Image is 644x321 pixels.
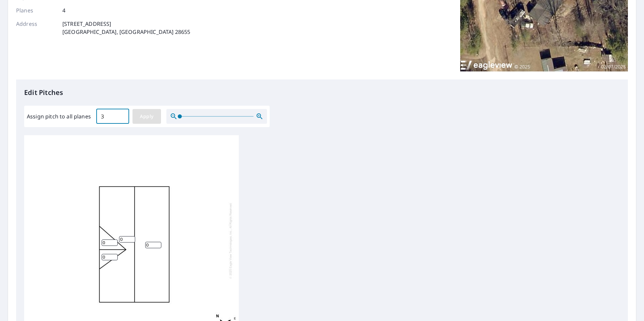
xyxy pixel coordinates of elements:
input: 00.0 [96,107,129,126]
p: [STREET_ADDRESS] [GEOGRAPHIC_DATA], [GEOGRAPHIC_DATA] 28655 [62,20,190,36]
label: Assign pitch to all planes [27,112,91,120]
p: Edit Pitches [24,88,620,98]
button: Apply [132,109,161,124]
span: Apply [138,112,156,121]
p: Planes [16,6,56,14]
p: Address [16,20,56,36]
p: 4 [62,6,65,14]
